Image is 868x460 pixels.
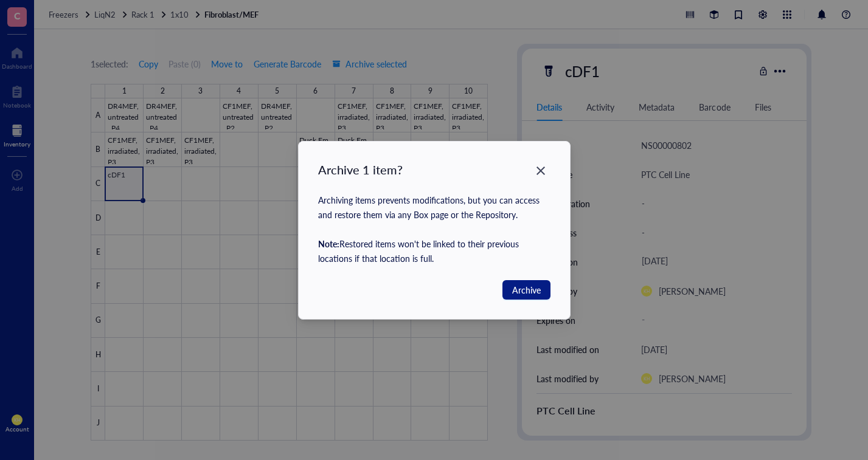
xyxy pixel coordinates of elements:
[531,161,550,180] button: Close
[318,161,550,178] div: Archive 1 item?
[531,163,550,178] span: Close
[318,193,550,266] div: Archiving items prevents modifications, but you can access and restore them via any Box page or t...
[502,280,550,300] button: Archive
[318,238,339,250] b: Note:
[512,283,541,297] span: Archive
